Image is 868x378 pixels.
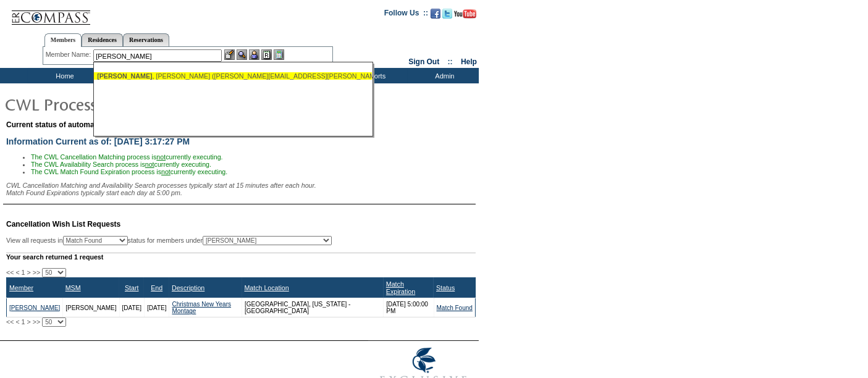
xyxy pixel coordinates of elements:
[44,33,82,47] a: Members
[125,284,139,292] a: Start
[274,49,284,60] img: b_calculator.gif
[384,298,434,317] td: [DATE] 5:00:00 PM
[33,318,40,325] span: >>
[261,49,272,60] img: Reservations
[123,33,169,46] a: Reservations
[242,298,384,317] td: [GEOGRAPHIC_DATA], [US_STATE] - [GEOGRAPHIC_DATA]
[408,68,479,83] td: Admin
[224,49,235,60] img: b_edit.gif
[6,182,476,196] div: CWL Cancellation Matching and Availability Search processes typically start at 15 minutes after e...
[437,304,473,311] a: Match Found
[461,57,477,66] a: Help
[448,57,453,66] span: ::
[22,269,25,276] span: 1
[6,318,14,325] span: <<
[9,304,60,311] a: [PERSON_NAME]
[6,120,166,129] span: Current status of automated CWL processes:
[6,236,332,245] div: View all requests in status for members under
[237,49,247,60] img: View
[442,12,452,20] a: Follow us on Twitter
[27,269,31,276] span: >
[386,280,415,295] a: Match Expiration
[454,9,476,19] img: Subscribe to our YouTube Channel
[6,136,190,146] span: Information Current as of: [DATE] 3:17:27 PM
[63,298,119,317] td: [PERSON_NAME]
[31,168,227,175] span: The CWL Match Found Expiration process is currently executing.
[245,284,289,292] a: Match Location
[82,33,123,46] a: Residences
[145,161,154,168] u: not
[97,72,152,80] span: [PERSON_NAME]
[31,153,223,161] span: The CWL Cancellation Matching process is currently executing.
[27,318,31,325] span: >
[144,298,169,317] td: [DATE]
[151,284,162,292] a: End
[249,49,259,60] img: Impersonate
[6,269,14,276] span: <<
[97,72,369,80] div: , [PERSON_NAME] ([PERSON_NAME][EMAIL_ADDRESS][PERSON_NAME][DOMAIN_NAME])
[31,161,211,168] span: The CWL Availability Search process is currently executing.
[65,284,81,292] a: MSM
[156,153,166,161] u: not
[28,68,99,83] td: Home
[6,253,476,261] div: Your search returned 1 request
[6,220,120,229] span: Cancellation Wish List Requests
[442,9,452,19] img: Follow us on Twitter
[454,12,476,20] a: Subscribe to our YouTube Channel
[119,298,144,317] td: [DATE]
[22,318,25,325] span: 1
[161,168,171,175] u: not
[15,318,19,325] span: <
[15,269,19,276] span: <
[33,269,40,276] span: >>
[172,301,231,314] a: Christmas New Years Montage
[9,284,33,292] a: Member
[431,9,440,19] img: Become our fan on Facebook
[172,284,204,292] a: Description
[436,284,455,292] a: Status
[384,7,428,22] td: Follow Us ::
[431,12,440,20] a: Become our fan on Facebook
[46,49,93,60] div: Member Name:
[408,57,439,66] a: Sign Out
